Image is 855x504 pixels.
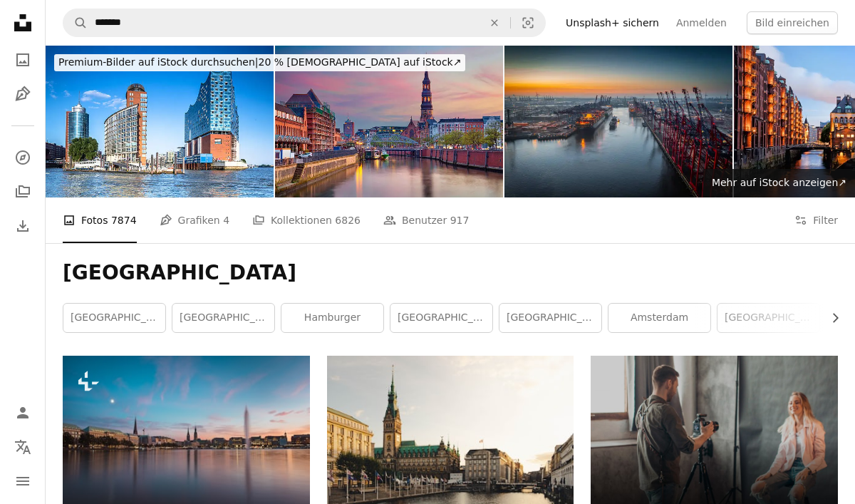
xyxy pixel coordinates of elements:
[794,197,838,243] button: Filter
[668,11,735,34] a: Anmelden
[9,178,37,206] a: Kollektionen
[9,212,37,240] a: Bisherige Downloads
[63,9,546,37] form: Finden Sie Bildmaterial auf der ganzen Webseite
[383,197,469,243] a: Benutzer 917
[9,433,37,461] button: Sprache
[327,432,574,445] a: Braune Betongebäude am Ufer des Flusses
[747,11,838,34] button: Bild einreichen
[160,197,229,243] a: Grafiken 4
[275,46,503,197] img: Hamburg.
[717,304,819,332] a: [GEOGRAPHIC_DATA]
[46,46,474,80] a: Premium-Bilder auf iStock durchsuchen|20 % [DEMOGRAPHIC_DATA] auf iStock↗
[63,304,165,332] a: [GEOGRAPHIC_DATA]
[63,432,310,445] a: Ein Blick auf eine Stadt von der anderen Seite eines Sees
[252,197,361,243] a: Kollektionen 6826
[9,80,37,108] a: Grafiken
[9,46,37,74] a: Fotos
[511,9,545,36] button: Visuelle Suche
[450,212,470,228] span: 917
[58,56,259,68] span: Premium-Bilder auf iStock durchsuchen |
[703,169,855,197] a: Mehr auf iStock anzeigen↗
[172,304,274,332] a: [GEOGRAPHIC_DATA]
[281,304,383,332] a: hamburger
[58,56,461,68] span: 20 % [DEMOGRAPHIC_DATA] auf iStock ↗
[479,9,510,36] button: Löschen
[504,46,732,197] img: Aerial view Industrial port with Container port in Hamburg, Germany
[63,260,838,286] h1: [GEOGRAPHIC_DATA]
[608,304,710,332] a: Amsterdam
[557,11,668,34] a: Unsplash+ sichern
[9,467,37,495] button: Menü
[822,304,838,332] button: Liste nach rechts verschieben
[223,212,229,228] span: 4
[335,212,361,228] span: 6826
[499,304,601,332] a: [GEOGRAPHIC_DATA]
[390,304,492,332] a: [GEOGRAPHIC_DATA]
[9,143,37,172] a: Entdecken
[46,46,274,197] img: Kehrwiderspitze und Elbphilharmonie im modernen HafenCity von Hamburg
[9,398,37,427] a: Anmelden / Registrieren
[63,9,88,36] button: Unsplash suchen
[712,177,846,188] span: Mehr auf iStock anzeigen ↗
